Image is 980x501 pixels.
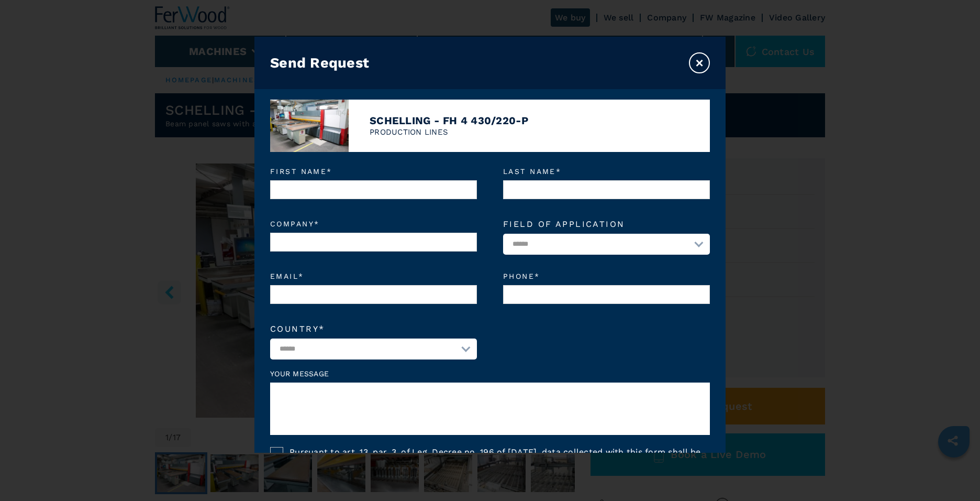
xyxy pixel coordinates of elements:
[503,273,710,280] em: Phone
[270,180,477,199] input: First name*
[270,325,477,333] label: Country
[370,127,529,138] p: PRODUCTION LINES
[503,220,710,228] label: Field of application
[503,168,710,175] em: Last name
[270,220,477,227] em: Company
[270,370,710,377] label: Your message
[503,180,710,199] input: Last name*
[270,100,349,152] img: image
[270,168,477,175] em: First name
[370,114,529,127] h4: SCHELLING - FH 4 430/220-P
[503,285,710,304] input: Phone*
[270,273,477,280] em: Email
[283,447,710,490] label: Pursuant to art. 13, par. 3, of Leg. Decree no. 196 of [DATE], data collected with this form shal...
[270,285,477,304] input: Email*
[270,55,369,71] h3: Send Request
[689,52,710,73] button: ×
[270,233,477,252] input: Company*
